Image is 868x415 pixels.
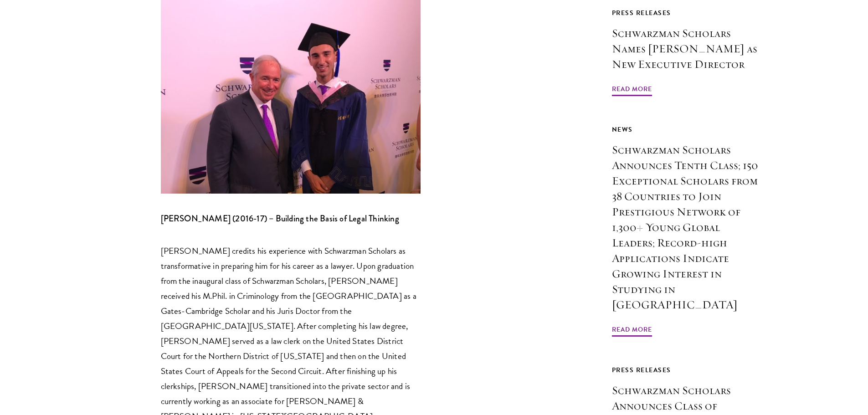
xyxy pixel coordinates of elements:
h3: Schwarzman Scholars Names [PERSON_NAME] as New Executive Director [612,26,762,72]
strong: [PERSON_NAME] (2016-17) – Building the Basis of Legal Thinking [161,212,399,225]
div: News [612,124,762,135]
a: News Schwarzman Scholars Announces Tenth Class; 150 Exceptional Scholars from 38 Countries to Joi... [612,124,762,338]
span: Read More [612,83,652,97]
div: Press Releases [612,364,762,376]
span: Read More [612,324,652,338]
a: Press Releases Schwarzman Scholars Names [PERSON_NAME] as New Executive Director Read More [612,7,762,97]
h3: Schwarzman Scholars Announces Tenth Class; 150 Exceptional Scholars from 38 Countries to Join Pre... [612,142,762,313]
div: Press Releases [612,7,762,19]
